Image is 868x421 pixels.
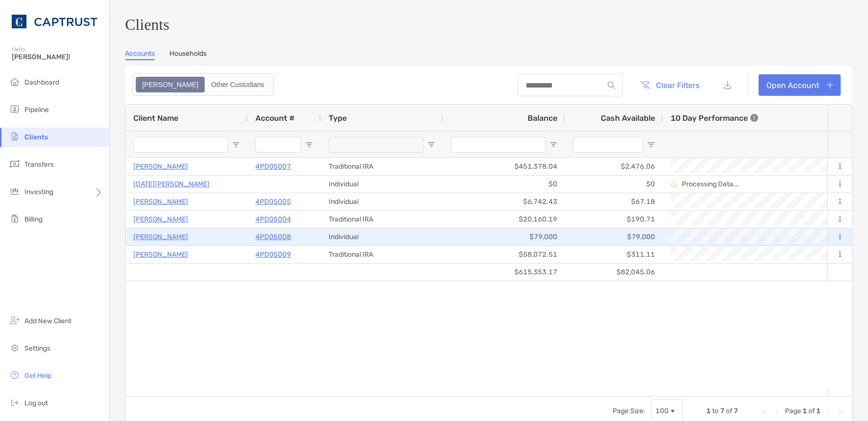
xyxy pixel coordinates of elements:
[24,133,48,141] span: Clients
[133,213,188,225] a: [PERSON_NAME]
[836,407,844,415] div: Last Page
[321,193,443,210] div: Individual
[133,160,188,173] a: [PERSON_NAME]
[133,113,178,123] span: Client Name
[726,407,732,415] span: of
[9,131,21,142] img: clients icon
[443,211,565,228] div: $20,160.19
[443,264,565,281] div: $615,353.17
[633,74,707,96] button: Clear Filters
[133,196,188,208] a: [PERSON_NAME]
[321,211,443,228] div: Traditional IRA
[682,180,739,188] p: Processing Data...
[706,407,711,415] span: 1
[255,137,301,153] input: Account # Filter Input
[9,103,21,115] img: pipeline icon
[608,82,615,89] img: input icon
[9,369,21,381] img: get-help icon
[443,246,565,263] div: $58,072.51
[451,137,546,153] input: Balance Filter Input
[12,53,103,61] span: [PERSON_NAME]!
[12,4,97,39] img: CAPTRUST Logo
[232,141,240,149] button: Open Filter Menu
[9,342,21,354] img: settings icon
[734,407,738,415] span: 7
[133,137,228,153] input: Client Name Filter Input
[565,193,663,210] div: $67.18
[565,176,663,193] div: $0
[321,228,443,245] div: Individual
[133,178,210,190] a: [DATE][PERSON_NAME]
[565,228,663,245] div: $79,000
[24,188,53,196] span: Investing
[255,248,291,261] a: 4PD05009
[671,181,677,188] img: Processing Data icon
[785,407,801,415] span: Page
[762,407,769,415] div: First Page
[647,141,655,149] button: Open Filter Menu
[125,49,155,60] a: Accounts
[24,317,71,325] span: Add New Client
[443,228,565,245] div: $79,000
[9,314,21,326] img: add_new_client icon
[329,113,347,123] span: Type
[9,76,21,88] img: dashboard icon
[573,137,643,153] input: Cash Available Filter Input
[443,158,565,175] div: $451,378.04
[24,372,51,380] span: Get Help
[133,231,188,243] a: [PERSON_NAME]
[550,141,557,149] button: Open Filter Menu
[9,213,21,224] img: billing icon
[133,248,188,261] a: [PERSON_NAME]
[9,397,21,408] img: logout icon
[137,78,204,91] div: Zoe
[773,407,781,415] div: Previous Page
[255,196,291,208] p: 4PD05005
[720,407,724,415] span: 7
[255,231,291,243] a: 4PD05008
[24,215,42,223] span: Billing
[443,193,565,210] div: $6,742.43
[255,113,295,123] span: Account #
[759,74,841,96] a: Open Account
[601,113,655,123] span: Cash Available
[671,105,758,131] div: 10 Day Performance
[255,160,291,173] a: 4PD05007
[565,211,663,228] div: $190.71
[321,246,443,263] div: Traditional IRA
[712,407,719,415] span: to
[125,16,852,34] h3: Clients
[169,49,207,60] a: Households
[565,246,663,263] div: $311.11
[24,344,50,353] span: Settings
[803,407,807,415] span: 1
[443,176,565,193] div: $0
[321,158,443,175] div: Traditional IRA
[808,407,815,415] span: of
[305,141,313,149] button: Open Filter Menu
[427,141,435,149] button: Open Filter Menu
[9,158,21,170] img: transfers icon
[565,264,663,281] div: $82,045.06
[24,106,49,114] span: Pipeline
[613,407,645,415] div: Page Size:
[24,399,48,407] span: Log out
[132,73,274,96] div: segmented control
[816,407,821,415] span: 1
[321,176,443,193] div: Individual
[528,113,557,123] span: Balance
[206,78,270,91] div: Other Custodians
[656,407,669,415] div: 100
[255,213,291,225] a: 4PD05004
[24,78,59,87] span: Dashboard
